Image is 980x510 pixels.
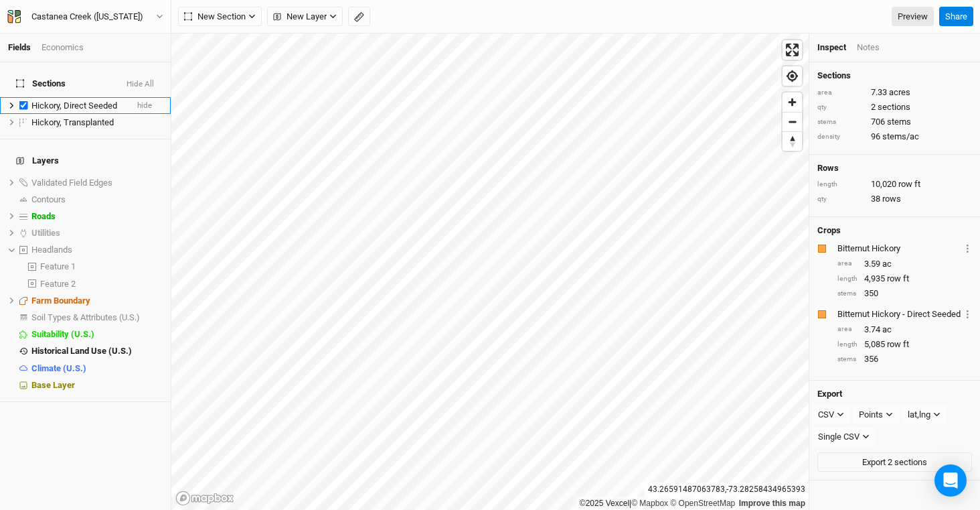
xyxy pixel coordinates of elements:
div: 3.59 [837,258,972,270]
div: 38 [817,193,972,205]
div: qty [817,194,864,204]
span: Farm Boundary [31,296,90,306]
div: Base Layer [31,380,163,391]
div: 3.74 [837,324,972,336]
button: Reset bearing to north [783,131,802,151]
a: Mapbox logo [175,491,234,506]
div: lat,lng [908,408,930,422]
span: Climate (U.S.) [31,363,86,373]
div: Farm Boundary [31,296,163,306]
span: Feature 2 [40,279,76,289]
span: New Layer [273,10,327,23]
a: Fields [8,42,31,52]
div: 43.26591487063783 , -73.28258434965393 [645,483,809,497]
span: Headlands [31,245,72,255]
button: CSV [812,405,850,425]
button: Zoom out [783,112,802,131]
span: Base Layer [31,380,75,390]
div: 350 [837,288,972,300]
button: New Layer [267,7,343,27]
button: Export 2 sections [817,452,972,472]
div: length [817,180,864,190]
button: Crop Usage [963,241,972,256]
div: Castanea Creek (Washington) [31,10,143,23]
button: Hide All [126,80,155,89]
div: Contours [31,194,163,205]
button: Zoom in [783,92,802,112]
span: Validated Field Edges [31,178,112,188]
div: Points [859,408,883,422]
span: Soil Types & Attributes (U.S.) [31,312,140,322]
div: area [817,88,864,98]
span: stems [887,116,911,128]
div: 356 [837,353,972,365]
h4: Crops [817,225,841,236]
div: Feature 1 [40,261,163,272]
span: hide [137,97,152,114]
div: Historical Land Use (U.S.) [31,346,163,357]
span: New Section [184,10,246,23]
div: Notes [857,42,880,54]
div: area [837,324,857,334]
div: 10,020 [817,178,972,190]
h4: Rows [817,163,972,174]
div: Utilities [31,228,163,239]
div: stems [817,117,864,127]
span: Historical Land Use (U.S.) [31,346,132,356]
button: Find my location [783,66,802,86]
div: Economics [42,42,84,54]
div: 96 [817,131,972,143]
div: stems [837,355,857,365]
div: Suitability (U.S.) [31,329,163,340]
div: area [837,259,857,269]
div: Hickory, Transplanted [31,117,163,128]
div: Inspect [817,42,846,54]
div: Single CSV [818,430,860,444]
button: Enter fullscreen [783,40,802,60]
button: Single CSV [812,427,876,447]
a: Mapbox [631,499,668,508]
h4: Sections [817,70,972,81]
h4: Layers [8,147,163,174]
button: Crop Usage [963,306,972,322]
button: Share [939,7,973,27]
span: row ft [898,178,920,190]
div: Bitternut Hickory [837,243,961,255]
div: Hickory, Direct Seeded [31,101,127,111]
a: ©2025 Vexcel [580,499,629,508]
div: Headlands [31,245,163,255]
div: Open Intercom Messenger [934,464,967,497]
div: Validated Field Edges [31,178,163,188]
canvas: Map [171,34,809,510]
div: Roads [31,211,163,222]
div: CSV [818,408,834,422]
span: row ft [887,273,909,285]
a: Preview [892,7,934,27]
button: Points [853,405,899,425]
div: 2 [817,101,972,113]
span: Suitability (U.S.) [31,329,94,339]
span: Hickory, Transplanted [31,117,114,127]
button: Shortcut: M [348,7,370,27]
span: acres [889,86,910,99]
a: Improve this map [739,499,805,508]
div: Bitternut Hickory - Direct Seeded [837,308,961,320]
button: lat,lng [902,405,947,425]
div: 4,935 [837,273,972,285]
div: Soil Types & Attributes (U.S.) [31,312,163,323]
div: Castanea Creek ([US_STATE]) [31,10,143,23]
span: Roads [31,211,56,221]
span: rows [882,193,901,205]
div: | [580,497,805,510]
span: Sections [16,78,66,89]
div: length [837,340,857,350]
span: Feature 1 [40,261,76,271]
span: sections [878,101,910,113]
div: qty [817,103,864,113]
div: length [837,274,857,284]
span: Utilities [31,228,60,238]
